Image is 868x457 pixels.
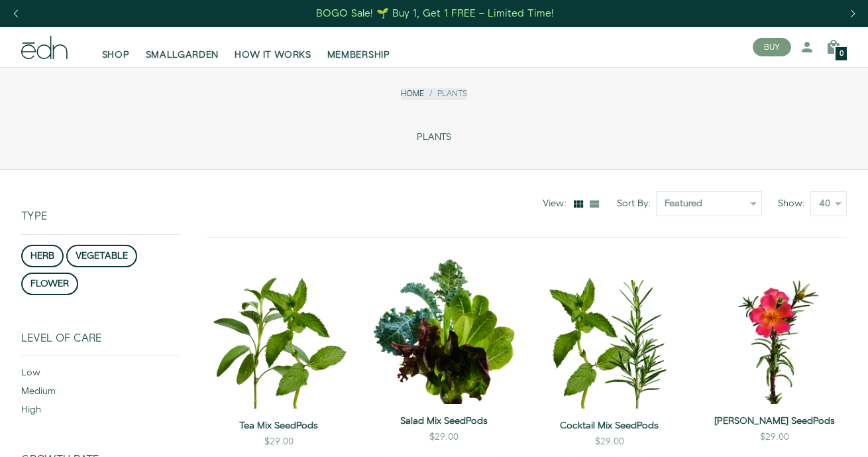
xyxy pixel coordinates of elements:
a: Cocktail Mix SeedPods [537,419,682,432]
button: flower [21,273,78,295]
div: high [21,403,180,422]
button: herb [21,245,64,267]
label: Sort By: [617,197,656,210]
a: Home [401,88,424,99]
div: low [21,366,180,385]
a: HOW IT WORKS [227,33,319,62]
a: Tea Mix SeedPods [207,419,351,432]
span: SMALLGARDEN [146,48,219,62]
div: $29.00 [429,430,459,444]
img: Cocktail Mix SeedPods [537,259,682,408]
nav: breadcrumbs [401,88,467,99]
div: Level of Care [21,332,180,356]
button: BUY [753,38,791,56]
span: HOW IT WORKS [235,48,311,62]
div: $29.00 [760,430,789,444]
span: 0 [840,50,843,58]
a: MEMBERSHIP [319,33,398,62]
img: Salad Mix SeedPods [372,259,517,404]
img: Tea Mix SeedPods [207,259,351,408]
iframe: Opens a widget where you can find more information [765,417,855,450]
span: PLANTS [417,132,451,143]
div: $29.00 [595,435,624,448]
div: View: [543,197,572,210]
label: Show: [778,197,810,210]
div: medium [21,385,180,403]
a: SMALLGARDEN [138,33,227,62]
a: SHOP [94,33,138,62]
li: Plants [424,88,467,99]
a: [PERSON_NAME] SeedPods [703,415,847,428]
div: $29.00 [264,435,294,448]
span: SHOP [102,48,130,62]
img: Moss Rose SeedPods [703,259,847,404]
div: BOGO Sale! 🌱 Buy 1, Get 1 FREE – Limited Time! [316,7,554,21]
a: Salad Mix SeedPods [372,415,517,428]
button: vegetable [66,245,137,267]
a: BOGO Sale! 🌱 Buy 1, Get 1 FREE – Limited Time! [315,3,556,24]
span: MEMBERSHIP [327,48,390,62]
div: Type [21,170,180,233]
